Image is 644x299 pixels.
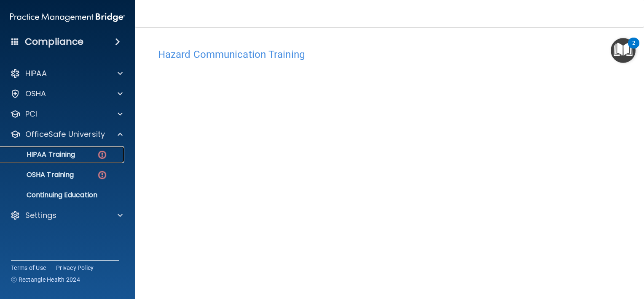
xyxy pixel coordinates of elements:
img: danger-circle.6113f641.png [97,170,107,180]
a: Terms of Use [11,264,46,272]
h4: Compliance [25,36,83,48]
p: Settings [25,210,56,220]
p: OfficeSafe University [25,129,105,139]
a: PCI [10,109,123,119]
a: OfficeSafe University [10,129,123,139]
p: HIPAA Training [5,150,75,159]
a: OSHA [10,89,123,99]
p: Continuing Education [5,191,121,199]
p: HIPAA [25,68,47,79]
p: PCI [25,109,37,119]
a: Settings [10,210,123,220]
div: 2 [632,43,635,54]
a: HIPAA [10,68,123,79]
button: Open Resource Center, 2 new notifications [611,38,636,63]
a: Privacy Policy [56,264,94,272]
img: PMB logo [10,9,125,26]
img: danger-circle.6113f641.png [97,149,107,160]
span: Ⓒ Rectangle Health 2024 [11,275,80,284]
p: OSHA Training [5,171,74,179]
iframe: Drift Widget Chat Controller [499,253,634,286]
h4: Hazard Communication Training [158,49,621,60]
p: OSHA [25,89,46,99]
